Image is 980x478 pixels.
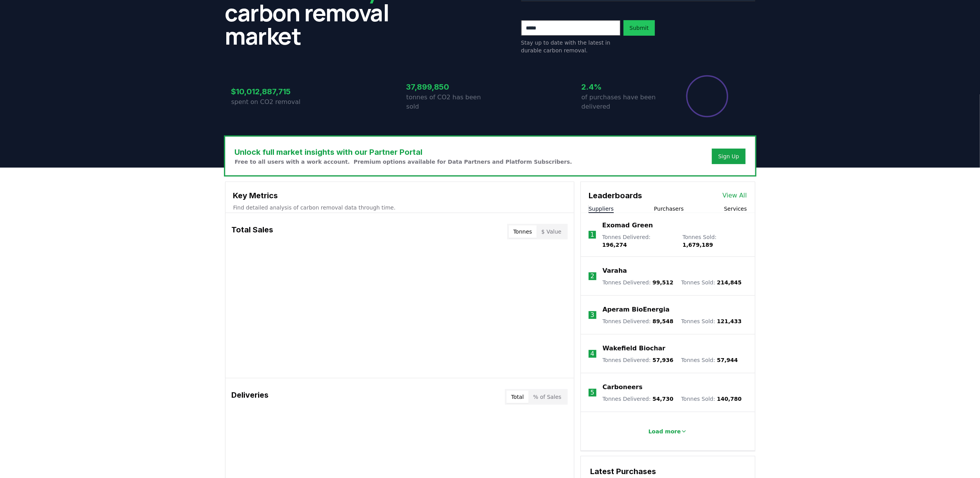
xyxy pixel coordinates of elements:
[602,242,627,248] span: 196,274
[682,242,713,248] span: 1,679,189
[582,93,665,111] p: of purchases have been delivered
[717,357,738,363] span: 57,944
[603,344,665,353] a: Wakefield Biochar
[603,356,673,364] p: Tonnes Delivered :
[724,205,747,213] button: Services
[235,158,572,166] p: Free to all users with a work account. Premium options available for Data Partners and Platform S...
[591,310,594,320] p: 3
[231,86,315,97] h3: $10,012,887,715
[653,396,673,402] span: 54,730
[717,318,742,324] span: 121,433
[509,225,537,238] button: Tonnes
[235,146,572,158] h3: Unlock full market insights with our Partner Portal
[723,191,747,200] a: View All
[537,225,566,238] button: $ Value
[603,305,670,314] a: Aperam BioEnergia
[681,279,742,286] p: Tonnes Sold :
[233,204,566,211] p: Find detailed analysis of carbon removal data through time.
[582,81,665,93] h3: 2.4%
[602,221,653,230] a: Exomad Green
[717,279,742,286] span: 214,845
[232,389,269,405] h3: Deliveries
[406,81,490,93] h3: 37,899,850
[590,466,746,477] h3: Latest Purchases
[653,357,673,363] span: 57,936
[529,391,566,403] button: % of Sales
[521,39,620,54] p: Stay up to date with the latest in durable carbon removal.
[681,395,742,403] p: Tonnes Sold :
[718,152,739,160] a: Sign Up
[653,318,673,324] span: 89,548
[603,395,673,403] p: Tonnes Delivered :
[681,356,738,364] p: Tonnes Sold :
[603,279,673,286] p: Tonnes Delivered :
[654,205,684,213] button: Purchasers
[712,149,745,164] button: Sign Up
[591,349,594,358] p: 4
[591,272,594,281] p: 2
[603,383,642,392] a: Carboneers
[406,93,490,111] p: tonnes of CO2 has been sold
[603,317,673,325] p: Tonnes Delivered :
[642,424,693,439] button: Load more
[682,233,747,249] p: Tonnes Sold :
[602,233,675,249] p: Tonnes Delivered :
[653,279,673,286] span: 99,512
[231,97,315,107] p: spent on CO2 removal
[591,388,594,397] p: 5
[233,190,566,201] h3: Key Metrics
[506,391,529,403] button: Total
[681,317,742,325] p: Tonnes Sold :
[717,396,742,402] span: 140,780
[685,74,729,118] div: Percentage of sales delivered
[623,20,655,36] button: Submit
[589,190,642,201] h3: Leaderboards
[589,205,614,213] button: Suppliers
[648,428,681,435] p: Load more
[603,266,627,275] a: Varaha
[590,230,594,239] p: 1
[232,224,274,239] h3: Total Sales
